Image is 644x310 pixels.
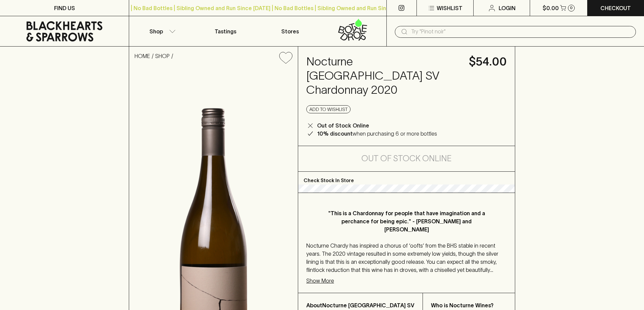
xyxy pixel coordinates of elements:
b: 10% discount [317,131,353,137]
p: Shop [149,27,163,35]
p: Out of Stock Online [317,121,369,130]
p: when purchasing 6 or more bottles [317,130,437,138]
p: Checkout [600,4,631,12]
input: Try "Pinot noir" [411,26,630,37]
p: Stores [281,27,299,35]
button: Shop [129,16,193,46]
a: Tastings [193,16,258,46]
p: Wishlist [437,4,462,12]
a: SHOP [155,53,170,59]
button: Add to wishlist [277,49,295,66]
h4: Nocturne [GEOGRAPHIC_DATA] SV Chardonnay 2020 [306,55,461,97]
span: Nocturne Chardy has inspired a chorus of ‘oofts’ from the BHS stable in recent years. The 2020 vi... [306,243,498,289]
p: Show More [306,277,334,285]
h5: Out of Stock Online [361,153,452,164]
p: 0 [570,6,573,10]
button: Add to wishlist [306,105,351,113]
a: Stores [258,16,322,46]
p: "This is a Chardonnay for people that have imagination and a perchance for being epic." - [PERSON... [320,209,493,233]
a: HOME [135,53,150,59]
p: Login [499,4,516,12]
p: Check Stock In Store [298,172,515,185]
p: $0.00 [543,4,559,12]
h4: $54.00 [469,55,507,69]
b: Who is Nocturne Wines? [431,302,494,308]
p: Tastings [215,27,236,35]
p: FIND US [54,4,75,12]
